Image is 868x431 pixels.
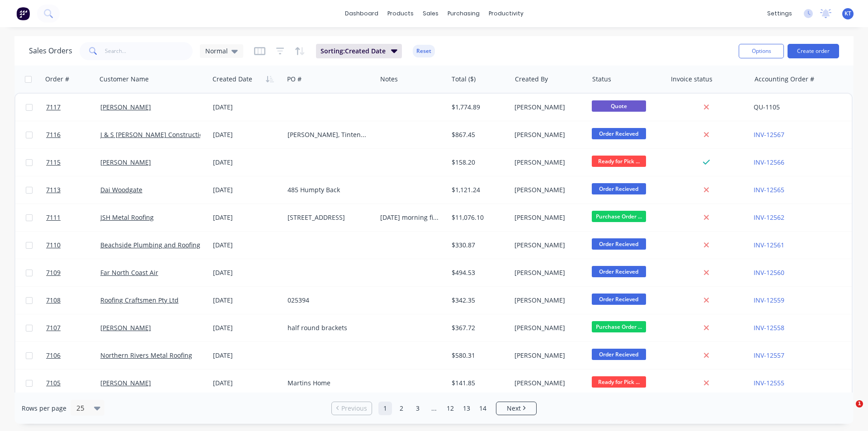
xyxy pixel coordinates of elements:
a: QU-1105 [754,103,780,111]
div: $1,121.24 [452,185,505,194]
div: Total ($) [452,75,476,84]
span: 7116 [46,130,61,139]
div: $11,076.10 [452,213,505,222]
div: Status [592,75,611,84]
a: J & S [PERSON_NAME] Constructions [100,130,210,139]
a: INV-12560 [754,268,784,277]
div: Order # [45,75,69,84]
div: $494.53 [452,268,505,277]
button: Reset [413,45,435,57]
a: Page 13 [460,402,473,415]
a: INV-12566 [754,158,784,166]
div: $367.72 [452,323,505,332]
a: Page 2 [395,402,408,415]
a: Previous page [332,404,372,413]
a: Page 12 [443,402,457,415]
a: 7109 [46,259,100,286]
div: [PERSON_NAME] [514,241,581,250]
a: [PERSON_NAME] [100,323,151,332]
a: INV-12562 [754,213,784,222]
div: [PERSON_NAME] [514,158,581,167]
div: $580.31 [452,351,505,360]
iframe: Intercom live chat [837,400,859,422]
a: Page 3 [411,402,425,415]
span: 7117 [46,103,61,112]
div: [STREET_ADDRESS] [288,213,369,222]
span: 7111 [46,213,61,222]
div: [DATE] [213,185,280,194]
div: settings [763,7,797,20]
div: Customer Name [99,75,149,84]
a: Northern Rivers Metal Roofing [100,351,192,360]
div: purchasing [443,7,484,20]
span: 7113 [46,185,61,194]
a: INV-12567 [754,130,784,139]
div: [DATE] [213,351,280,360]
span: Order Recieved [592,183,646,194]
div: [DATE] [213,103,280,112]
a: 7106 [46,342,100,369]
div: products [383,7,418,20]
div: PO # [287,75,302,84]
span: Order Recieved [592,238,646,250]
span: 7115 [46,158,61,167]
div: [PERSON_NAME] [514,351,581,360]
span: Previous [341,404,367,413]
a: 7111 [46,204,100,231]
a: [PERSON_NAME] [100,103,151,111]
div: [PERSON_NAME] [514,296,581,305]
button: Options [739,44,784,58]
div: $867.45 [452,130,505,139]
span: Purchase Order ... [592,321,646,332]
div: Created By [515,75,548,84]
a: Beachside Plumbing and Roofing [100,241,200,249]
a: 7117 [46,94,100,121]
div: [DATE] [213,213,280,222]
button: Create order [788,44,839,58]
div: Created Date [212,75,252,84]
a: 7107 [46,314,100,341]
div: Martins Home [288,379,369,388]
span: 7110 [46,241,61,250]
div: $330.87 [452,241,505,250]
div: [PERSON_NAME], Tintenbar [288,130,369,139]
a: [PERSON_NAME] [100,379,151,387]
a: Jump forward [427,402,441,415]
a: Page 1 is your current page [378,402,392,415]
div: Notes [380,75,398,84]
a: Roofing Craftsmen Pty Ltd [100,296,179,304]
a: INV-12555 [754,379,784,387]
ul: Pagination [328,402,540,415]
a: Far North Coast Air [100,268,158,277]
div: 485 Humpty Back [288,185,369,194]
span: Order Recieved [592,266,646,277]
a: 7116 [46,121,100,148]
div: [DATE] [213,268,280,277]
span: 1 [856,400,863,407]
div: [PERSON_NAME] [514,130,581,139]
a: 7108 [46,287,100,314]
input: Search... [105,42,193,60]
div: Accounting Order # [755,75,814,84]
div: [PERSON_NAME] [514,185,581,194]
a: Next page [496,404,536,413]
span: Ready for Pick ... [592,156,646,167]
a: JSH Metal Roofing [100,213,154,222]
a: 7105 [46,369,100,397]
div: $342.35 [452,296,505,305]
a: INV-12558 [754,323,784,332]
span: Quote [592,100,646,112]
a: INV-12557 [754,351,784,360]
div: [PERSON_NAME] [514,213,581,222]
a: Page 14 [476,402,490,415]
span: 7106 [46,351,61,360]
button: Sorting:Created Date [316,44,402,58]
h1: Sales Orders [29,47,72,55]
div: 025394 [288,296,369,305]
a: INV-12565 [754,185,784,194]
div: Invoice status [671,75,712,84]
a: Dai Woodgate [100,185,142,194]
div: [DATE] morning first up delivery if possible [380,213,441,222]
div: [PERSON_NAME] [514,268,581,277]
div: productivity [484,7,528,20]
